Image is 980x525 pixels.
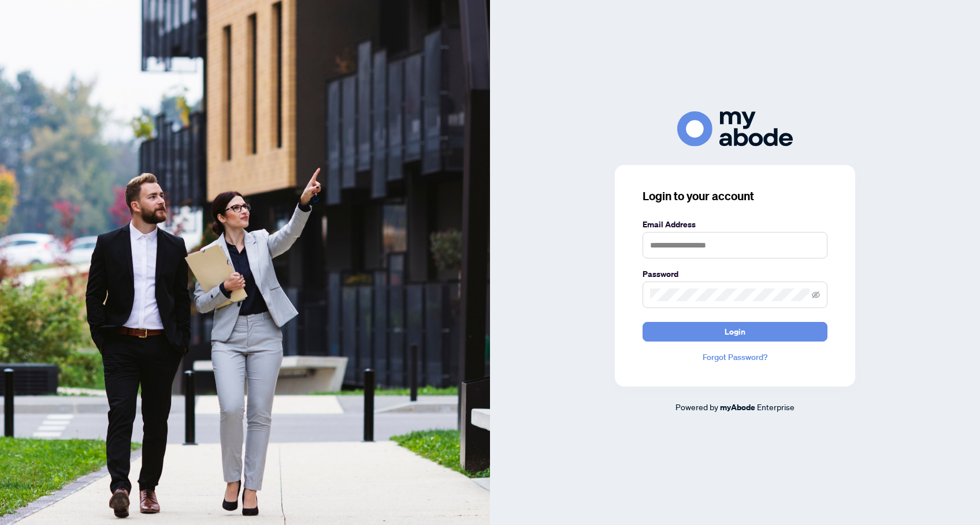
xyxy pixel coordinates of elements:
[643,268,827,280] label: Password
[812,291,820,299] span: eye-invisible
[725,322,745,341] span: Login
[643,218,827,231] label: Email Address
[720,401,755,414] a: myAbode
[757,402,795,412] span: Enterprise
[677,111,793,147] img: ma-logo
[643,188,827,204] h3: Login to your account
[675,402,718,412] span: Powered by
[643,351,827,363] a: Forgot Password?
[643,322,827,342] button: Login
